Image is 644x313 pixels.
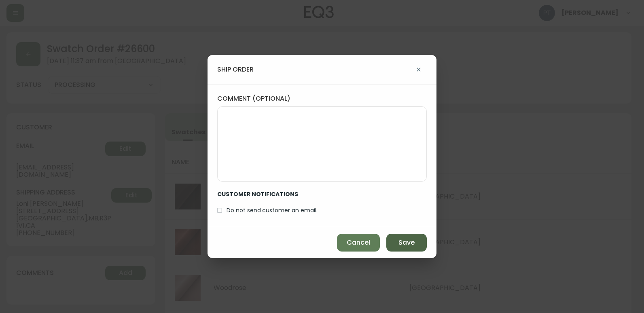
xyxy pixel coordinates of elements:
button: Cancel [337,234,380,252]
span: Save [398,238,415,247]
label: CUSTOMER NOTIFICATIONS [217,182,324,203]
button: Save [386,234,427,252]
span: Do not send customer an email. [227,206,318,215]
span: Cancel [347,238,370,247]
label: comment (optional) [217,94,427,103]
h4: ship order [217,65,254,74]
